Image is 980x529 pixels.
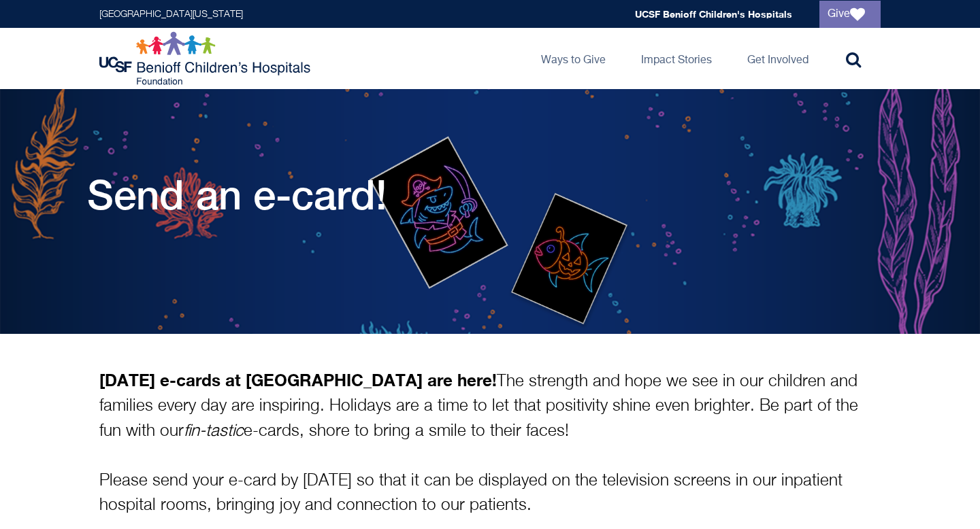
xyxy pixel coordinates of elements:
[184,423,244,439] i: fin-tastic
[530,28,617,89] a: Ways to Give
[87,171,387,218] h1: Send an e-card!
[630,28,723,89] a: Impact Stories
[99,31,314,86] img: Logo for UCSF Benioff Children's Hospitals Foundation
[736,28,819,89] a: Get Involved
[635,8,792,20] a: UCSF Benioff Children's Hospitals
[99,370,497,390] strong: [DATE] e-cards at [GEOGRAPHIC_DATA] are here!
[819,1,881,28] a: Give
[99,10,243,19] a: [GEOGRAPHIC_DATA][US_STATE]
